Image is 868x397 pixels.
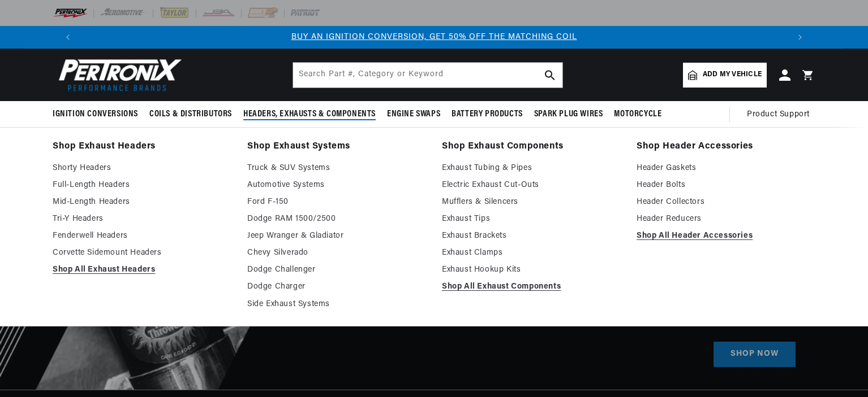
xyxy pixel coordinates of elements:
a: Automotive Systems [247,178,426,192]
div: Announcement [79,31,789,43]
a: Mufflers & Silencers [442,195,621,209]
a: Electric Exhaust Cut-Outs [442,178,621,192]
a: Shorty Headers [53,162,231,175]
button: Translation missing: en.sections.announcements.previous_announcement [57,26,79,49]
a: Dodge Charger [247,280,426,294]
a: Jeep Wranger & Gladiator [247,229,426,243]
input: Search Part #, Category or Keyword [293,63,562,88]
a: Shop All Header Accessories [637,229,815,243]
summary: Ignition Conversions [53,101,144,128]
a: Exhaust Hookup Kits [442,263,621,277]
a: Shop Exhaust Systems [247,139,426,155]
a: Dodge Challenger [247,263,426,277]
summary: Engine Swaps [381,101,446,128]
span: Motorcycle [614,108,661,120]
span: Add my vehicle [703,69,762,80]
a: Shop All Exhaust Components [442,280,621,294]
span: Headers, Exhausts & Components [243,108,376,120]
summary: Product Support [747,101,815,128]
summary: Motorcycle [608,101,667,128]
a: Chevy Silverado [247,246,426,260]
a: Exhaust Tips [442,212,621,226]
a: Exhaust Clamps [442,246,621,260]
span: Spark Plug Wires [534,108,603,120]
summary: Spark Plug Wires [528,101,609,128]
a: SHOP NOW [714,342,796,367]
a: Exhaust Tubing & Pipes [442,162,621,175]
button: search button [538,63,562,88]
span: Engine Swaps [387,108,440,120]
a: Header Reducers [637,212,815,226]
div: 1 of 3 [79,31,789,43]
a: Shop Exhaust Components [442,139,621,155]
a: Corvette Sidemount Headers [53,246,231,260]
a: Exhaust Brackets [442,229,621,243]
a: Ford F-150 [247,195,426,209]
a: Fenderwell Headers [53,229,231,243]
a: Header Bolts [637,178,815,192]
a: Dodge RAM 1500/2500 [247,212,426,226]
slideshow-component: Translation missing: en.sections.announcements.announcement_bar [24,26,844,49]
img: Pertronix [53,55,183,94]
a: Header Collectors [637,195,815,209]
a: Shop Exhaust Headers [53,139,231,155]
summary: Coils & Distributors [144,101,238,128]
a: Mid-Length Headers [53,195,231,209]
a: Truck & SUV Systems [247,162,426,175]
summary: Battery Products [446,101,528,128]
button: Translation missing: en.sections.announcements.next_announcement [789,26,811,49]
a: Tri-Y Headers [53,212,231,226]
a: Add my vehicle [683,63,767,88]
a: Shop All Exhaust Headers [53,263,231,277]
a: Side Exhaust Systems [247,298,426,311]
a: Full-Length Headers [53,178,231,192]
a: Shop Header Accessories [637,139,815,155]
summary: Headers, Exhausts & Components [238,101,381,128]
span: Product Support [747,108,810,121]
span: Coils & Distributors [149,108,232,120]
span: Battery Products [452,108,523,120]
a: Header Gaskets [637,162,815,175]
a: BUY AN IGNITION CONVERSION, GET 50% OFF THE MATCHING COIL [291,33,577,41]
span: Ignition Conversions [53,108,138,120]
